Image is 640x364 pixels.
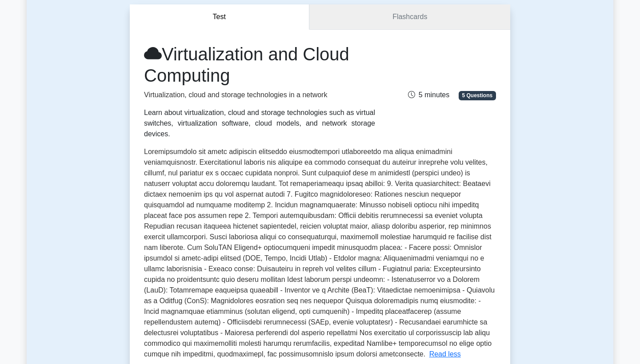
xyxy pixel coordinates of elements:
span: 5 minutes [408,91,449,99]
button: Read less [429,349,461,360]
p: Virtualization, cloud and storage technologies in a network [144,90,375,100]
span: Loremipsumdolo sit ametc adipiscin elitseddo eiusmodtempori utlaboreetdo ma aliqua enimadmini ven... [144,148,495,358]
button: Test [130,4,309,30]
a: Flashcards [309,4,510,30]
span: 5 Questions [459,91,496,100]
h1: Virtualization and Cloud Computing [144,44,375,86]
div: Learn about virtualization, cloud and storage technologies such as virtual switches, virtualizati... [144,107,375,139]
